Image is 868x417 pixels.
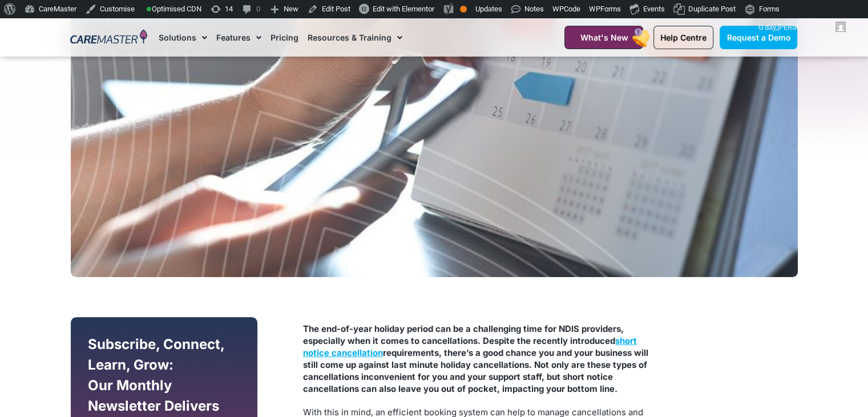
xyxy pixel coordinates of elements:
span: Edit with Elementor [373,5,434,13]
strong: The end-of-year holiday period can be a challenging time for NDIS providers, especially when it c... [303,323,648,394]
a: Features [216,18,261,57]
a: Pricing [271,18,298,57]
a: Solutions [159,18,207,57]
span: [PERSON_NAME] [777,23,832,31]
span: Help Centre [660,33,706,42]
img: CareMaster Logo [70,29,147,46]
span: Request a Demo [726,33,790,42]
span: What's New [580,33,628,42]
div: OK [460,6,467,13]
a: Help Centre [653,26,713,49]
a: Resources & Training [308,18,402,57]
a: short notice cancellation [303,335,637,358]
a: G'day, [754,18,850,37]
nav: Menu [159,18,536,57]
a: Request a Demo [720,26,797,49]
a: What's New [564,26,643,49]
